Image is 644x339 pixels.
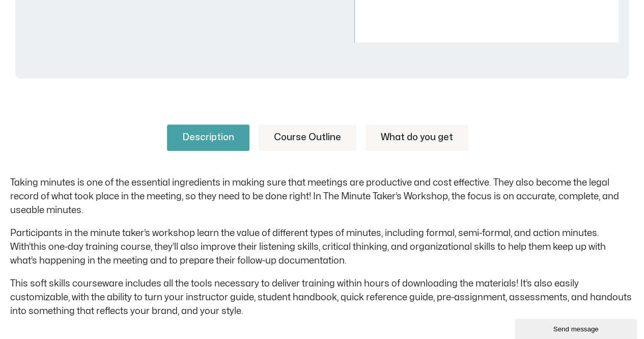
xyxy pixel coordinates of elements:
[10,176,634,217] p: Taking minutes is one of the essential ingredients in making sure that meetings are productive an...
[259,124,356,151] a: Course Outline
[10,277,634,318] p: This soft skills courseware includes all the tools necessary to deliver training within hours of ...
[10,226,634,268] p: Participants in the minute taker’s workshop learn the value of different types of minutes, includ...
[515,317,639,339] iframe: chat widget
[366,124,468,151] a: What do you get
[167,124,249,151] a: Description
